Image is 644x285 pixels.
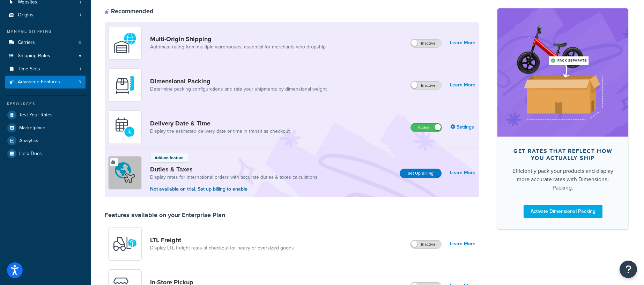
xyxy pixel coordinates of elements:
[113,31,137,55] img: WatD5o0RtDAAAAAElFTkSuQmCC
[450,80,475,90] a: Learn More
[150,185,318,193] p: Not available on trial. Set up billing to enable
[450,239,475,249] a: Learn More
[18,79,60,85] span: Advanced Features
[79,79,81,85] span: 3
[150,165,318,173] a: Duties & Taxes
[5,76,86,88] a: Advanced Features3
[150,77,327,85] a: Dimensional Packing
[410,240,441,248] label: Inactive
[5,147,86,160] a: Help Docs
[524,205,602,218] a: Activate Dimensional Packing
[5,63,86,76] li: Time Slots
[5,9,86,22] li: Origins
[5,36,86,49] a: Carriers3
[79,40,81,46] span: 3
[150,35,326,43] a: Multi-Origin Shipping
[18,66,40,72] span: Time Slots
[5,29,86,34] div: Manage Shipping
[5,76,86,88] li: Advanced Features
[150,120,291,127] a: Delivery Date & Time
[5,63,86,76] a: Time Slots1
[509,148,617,162] div: Get rates that reflect how you actually ship
[113,73,137,97] img: DTVBYsAAAAAASUVORK5CYII=
[450,122,475,132] a: Settings
[5,109,86,121] a: Test Your Rates
[5,36,86,49] li: Carriers
[19,151,42,157] span: Help Docs
[5,122,86,134] a: Marketplace
[450,38,475,48] a: Learn More
[150,236,294,244] a: LTL Freight
[150,128,291,135] a: Display the estimated delivery date or time in transit as checkout.
[400,169,442,178] a: Set Up Billing
[19,125,45,131] span: Marketplace
[5,134,86,147] a: Analytics
[410,81,441,90] label: Inactive
[150,86,327,93] a: Determine packing configurations and rate your shipments by dimensional weight
[411,123,442,132] label: Active
[113,115,137,139] img: gfkeb5ejjkALwAAAABJRU5ErkJggg==
[80,12,81,18] span: 1
[18,53,50,59] span: Shipping Rules
[19,112,53,118] span: Test Your Rates
[5,101,86,107] div: Resources
[18,40,35,46] span: Carriers
[5,49,86,62] a: Shipping Rules
[509,167,617,192] div: Efficiently pack your products and display more accurate rates with Dimensional Packing.
[19,138,38,144] span: Analytics
[105,211,225,219] div: Features available on your Enterprise Plan
[150,44,326,51] a: Automate rating from multiple warehouses, essential for merchants who dropship
[5,9,86,22] a: Origins1
[18,12,34,18] span: Origins
[508,19,618,126] img: feature-image-dim-d40ad3071a2b3c8e08177464837368e35600d3c5e73b18a22c1e4bb210dc32ac.png
[150,245,294,252] a: Display LTL freight rates at checkout for heavy or oversized goods
[450,168,475,178] a: Learn More
[105,7,154,15] div: Recommended
[155,155,184,161] p: Add-on feature
[410,39,441,47] label: Inactive
[150,174,318,181] a: Display rates for international orders with accurate duties & taxes calculations
[113,232,137,256] img: y79ZsPf0fXUFUhFXDzUgf+ktZg5F2+ohG75+v3d2s1D9TjoU8PiyCIluIjV41seZevKCRuEjTPPOKHJsQcmKCXGdfprl3L4q7...
[80,66,81,72] span: 1
[620,261,637,278] button: Open Resource Center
